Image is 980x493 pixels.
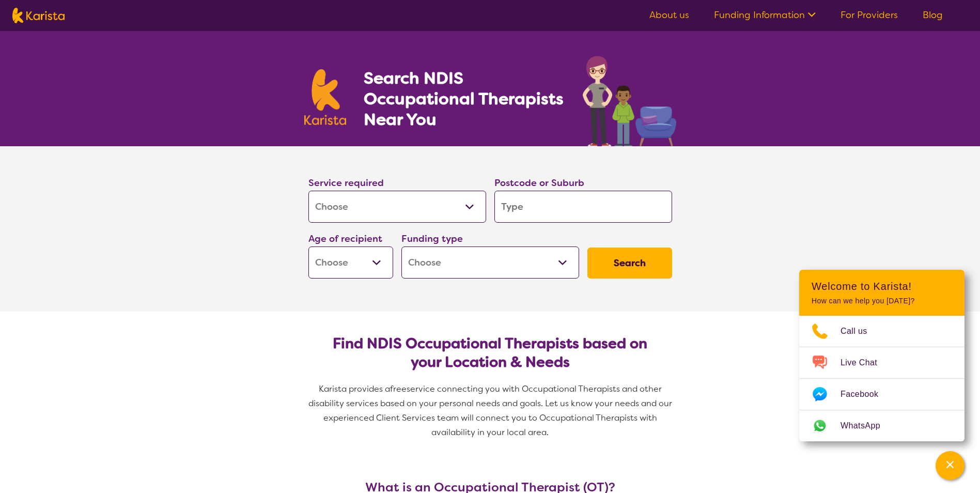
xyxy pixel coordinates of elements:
a: For Providers [841,9,898,21]
a: Blog [923,9,943,21]
button: Channel Menu [936,451,965,480]
ul: Choose channel [799,316,965,441]
span: Live Chat [841,355,890,371]
span: Call us [841,323,880,339]
a: Web link opens in a new tab. [799,410,965,441]
a: Funding Information [714,9,816,21]
span: WhatsApp [841,418,893,434]
input: Type [494,191,672,223]
button: Search [587,248,672,279]
img: Karista logo [12,8,65,23]
label: Postcode or Suburb [494,177,584,189]
span: Karista provides a [319,383,390,394]
p: How can we help you [DATE]? [812,297,952,305]
h2: Welcome to Karista! [812,280,952,292]
img: occupational-therapy [583,56,676,146]
div: Channel Menu [799,270,965,441]
img: Karista logo [304,69,347,125]
label: Age of recipient [308,233,382,245]
a: About us [649,9,689,21]
span: service connecting you with Occupational Therapists and other disability services based on your p... [308,383,674,438]
h1: Search NDIS Occupational Therapists Near You [364,68,565,130]
span: free [390,383,407,394]
label: Funding type [401,233,463,245]
h2: Find NDIS Occupational Therapists based on your Location & Needs [317,334,664,372]
span: Facebook [841,387,891,402]
label: Service required [308,177,384,189]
